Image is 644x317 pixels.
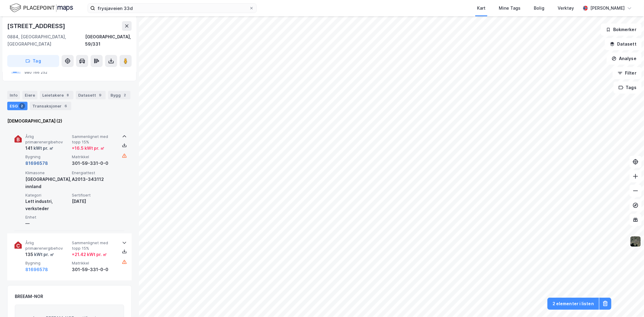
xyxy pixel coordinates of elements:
div: — [25,220,69,227]
div: 2 [19,103,25,109]
div: [STREET_ADDRESS] [7,21,66,31]
button: Datasett [605,38,642,50]
div: [DATE] [72,198,116,205]
div: 301-59-331-0-0 [72,266,116,273]
div: 9 [97,92,103,98]
div: Verktøy [558,5,574,12]
div: 6 [63,103,69,109]
span: Kategori [25,193,69,198]
input: Søk på adresse, matrikkel, gårdeiere, leietakere eller personer [95,4,249,13]
div: Eiere [22,91,37,99]
div: ESG [7,102,27,110]
span: Sertifisert [72,193,116,198]
div: Kontrollprogram for chat [614,288,644,317]
span: Bygning [25,261,69,266]
span: Sammenlignet med topp 15% [72,134,116,145]
span: Enhet [25,215,69,220]
div: Leietakere [40,91,73,99]
div: A2013-343112 [72,176,116,183]
div: Mine Tags [499,5,521,12]
div: kWt pr. ㎡ [33,251,54,258]
span: Matrikkel [72,154,116,159]
div: [PERSON_NAME] [590,5,625,12]
div: [GEOGRAPHIC_DATA], 59/331 [85,33,132,48]
div: Transaksjoner [30,102,71,110]
iframe: Chat Widget [614,288,644,317]
span: Årlig primærenergibehov [25,240,69,251]
div: Info [7,91,20,99]
span: Bygning [25,154,69,159]
div: 2 [122,92,128,98]
button: 2 elementer i listen [547,298,599,310]
span: Klimasone [25,170,69,175]
button: Tag [7,55,59,67]
div: 0884, [GEOGRAPHIC_DATA], [GEOGRAPHIC_DATA] [7,33,85,48]
div: [GEOGRAPHIC_DATA], innland [25,176,69,190]
div: 980 166 252 [24,70,47,75]
div: Bolig [534,5,544,12]
div: kWt pr. ㎡ [33,145,53,152]
span: Sammenlignet med topp 15% [72,240,116,251]
img: 9k= [630,236,641,247]
div: Lett industri, verksteder [25,198,69,212]
div: 141 [25,145,53,152]
button: 81696578 [25,160,48,167]
div: + 21.42 kWt pr. ㎡ [72,251,107,258]
div: [DEMOGRAPHIC_DATA] (2) [7,117,132,125]
div: Datasett [76,91,106,99]
div: + 16.5 kWt pr. ㎡ [72,145,104,152]
span: Årlig primærenergibehov [25,134,69,145]
button: Bokmerker [601,24,642,36]
div: 8 [65,92,71,98]
span: Energiattest [72,170,116,175]
img: logo.f888ab2527a4732fd821a326f86c7f29.svg [10,3,73,13]
div: Kart [477,5,485,12]
button: Analyse [607,53,642,65]
div: BREEAM-NOR [15,293,43,300]
div: 135 [25,251,54,258]
span: Matrikkel [72,261,116,266]
div: Bygg [108,91,130,99]
button: Tags [614,82,642,94]
button: 81696578 [25,266,48,273]
button: Filter [613,67,642,79]
div: 301-59-331-0-0 [72,160,116,167]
